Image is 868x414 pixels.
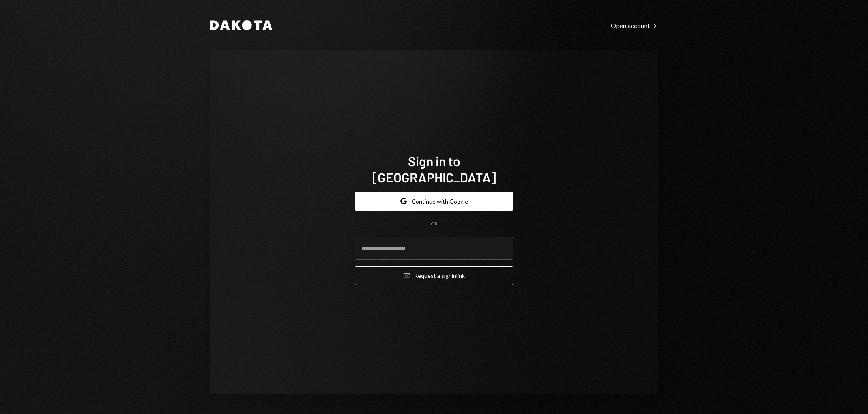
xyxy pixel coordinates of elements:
[355,266,513,285] button: Request a signinlink
[355,153,513,185] h1: Sign in to [GEOGRAPHIC_DATA]
[355,192,513,211] button: Continue with Google
[431,221,438,228] div: OR
[611,22,658,30] div: Open account
[611,21,658,30] a: Open account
